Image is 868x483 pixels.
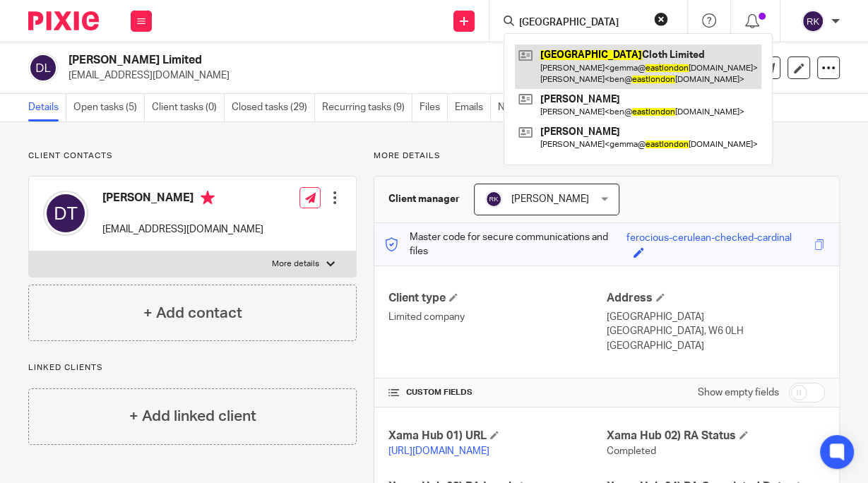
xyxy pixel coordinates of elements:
img: svg%3E [28,53,58,83]
p: [EMAIL_ADDRESS][DOMAIN_NAME] [69,68,648,83]
a: Recurring tasks (9) [322,94,412,121]
a: Notes (1) [498,94,546,121]
i: Primary [201,191,215,205]
p: More details [272,258,319,270]
div: ferocious-cerulean-checked-cardinal [626,231,792,247]
p: Master code for secure communications and files [385,230,626,259]
h4: Xama Hub 02) RA Status [607,429,825,443]
img: svg%3E [43,191,88,236]
span: Completed [607,446,656,456]
a: Closed tasks (29) [232,94,315,121]
button: Clear [654,12,668,26]
h4: Xama Hub 01) URL [388,429,607,443]
a: Files [420,94,448,121]
h4: Address [607,291,825,306]
p: [EMAIL_ADDRESS][DOMAIN_NAME] [102,222,263,237]
img: svg%3E [802,10,824,32]
img: svg%3E [485,191,502,208]
a: Details [28,94,66,121]
p: Client contacts [28,150,357,162]
h4: CUSTOM FIELDS [388,387,607,398]
h4: Client type [388,291,607,306]
p: [GEOGRAPHIC_DATA] [607,339,825,353]
p: More details [374,150,840,162]
a: Client tasks (0) [152,94,225,121]
a: Open tasks (5) [73,94,145,121]
p: Limited company [388,310,607,324]
label: Show empty fields [698,386,779,400]
span: [PERSON_NAME] [511,194,589,204]
p: Linked clients [28,362,357,374]
h2: [PERSON_NAME] Limited [69,53,532,68]
h3: Client manager [388,192,460,206]
h4: + Add linked client [129,405,256,427]
a: [URL][DOMAIN_NAME] [388,446,489,456]
h4: + Add contact [143,302,242,324]
h4: [PERSON_NAME] [102,191,263,208]
a: Emails [455,94,491,121]
input: Search [518,17,645,30]
p: [GEOGRAPHIC_DATA], W6 0LH [607,324,825,338]
p: [GEOGRAPHIC_DATA] [607,310,825,324]
img: Pixie [28,11,99,30]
